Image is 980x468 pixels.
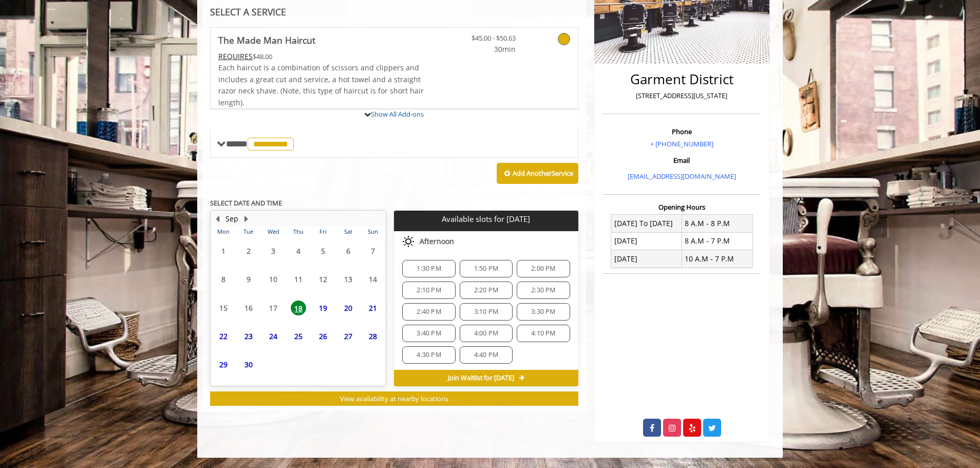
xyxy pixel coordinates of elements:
[210,7,578,17] div: SELECT A SERVICE
[606,72,758,87] h2: Garment District
[513,169,573,178] b: Add Another Service
[682,232,752,250] td: 8 A.M - 7 P.M
[266,329,281,344] span: 24
[402,282,455,299] div: 2:10 PM
[531,329,555,338] span: 4:10 PM
[365,301,381,315] span: 21
[261,227,286,237] th: Wed
[402,325,455,342] div: 3:40 PM
[603,203,761,211] h3: Opening Hours
[474,265,498,273] span: 1:50 PM
[517,282,570,299] div: 2:30 PM
[241,357,256,372] span: 30
[315,329,331,344] span: 26
[311,322,335,350] td: Select day26
[402,303,455,321] div: 2:40 PM
[286,227,310,237] th: Thu
[218,51,253,61] span: This service needs some Advance to be paid before we block your appointment
[361,227,386,237] th: Sun
[460,325,513,342] div: 4:00 PM
[291,329,306,344] span: 25
[335,293,360,322] td: Select day20
[213,213,221,224] button: Previous Month
[402,235,414,248] img: afternoon slots
[210,198,282,208] b: SELECT DATE AND TIME
[517,325,570,342] div: 4:10 PM
[286,293,310,322] td: Select day18
[474,286,498,294] span: 2:20 PM
[341,329,356,344] span: 27
[335,227,360,237] th: Sat
[460,303,513,321] div: 3:10 PM
[371,109,424,119] a: Show All Add-ons
[335,322,360,350] td: Select day27
[455,28,516,55] a: $45.00 - $50.63
[340,394,448,403] span: View availability at nearby locations
[361,293,386,322] td: Select day21
[517,260,570,277] div: 2:00 PM
[420,237,454,246] span: Afternoon
[218,51,425,62] div: $48.00
[417,351,441,359] span: 4:30 PM
[474,329,498,338] span: 4:00 PM
[606,90,758,101] p: [STREET_ADDRESS][US_STATE]
[315,301,331,315] span: 19
[365,329,381,344] span: 28
[682,215,752,232] td: 8 A.M - 8 P.M
[236,322,260,350] td: Select day23
[531,308,555,316] span: 3:30 PM
[474,308,498,316] span: 3:10 PM
[474,351,498,359] span: 4:40 PM
[211,322,236,350] td: Select day22
[311,227,335,237] th: Fri
[448,374,514,382] span: Join Waitlist for [DATE]
[236,350,260,379] td: Select day30
[291,301,306,315] span: 18
[398,215,574,223] p: Available slots for [DATE]
[417,265,441,273] span: 1:30 PM
[531,265,555,273] span: 2:00 PM
[417,308,441,316] span: 2:40 PM
[455,44,516,55] span: 30min
[417,329,441,338] span: 3:40 PM
[517,303,570,321] div: 3:30 PM
[417,286,441,294] span: 2:10 PM
[402,346,455,364] div: 4:30 PM
[460,260,513,277] div: 1:50 PM
[311,293,335,322] td: Select day19
[216,357,231,372] span: 29
[402,260,455,277] div: 1:30 PM
[218,33,315,47] b: The Made Man Haircut
[460,282,513,299] div: 2:20 PM
[361,322,386,350] td: Select day28
[531,286,555,294] span: 2:30 PM
[611,215,682,232] td: [DATE] To [DATE]
[216,329,231,344] span: 22
[682,250,752,268] td: 10 A.M - 7 P.M
[611,232,682,250] td: [DATE]
[341,301,356,315] span: 20
[211,350,236,379] td: Select day29
[225,213,238,224] button: Sep
[210,391,578,406] button: View availability at nearby locations
[650,139,713,148] a: + [PHONE_NUMBER]
[242,213,250,224] button: Next Month
[241,329,256,344] span: 23
[211,227,236,237] th: Mon
[261,322,286,350] td: Select day24
[628,172,736,181] a: [EMAIL_ADDRESS][DOMAIN_NAME]
[286,322,310,350] td: Select day25
[606,157,758,164] h3: Email
[611,250,682,268] td: [DATE]
[210,108,578,109] div: The Made Man Haircut Add-onS
[497,163,578,184] button: Add AnotherService
[460,346,513,364] div: 4:40 PM
[218,63,424,107] span: Each haircut is a combination of scissors and clippers and includes a great cut and service, a ho...
[606,128,758,135] h3: Phone
[236,227,260,237] th: Tue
